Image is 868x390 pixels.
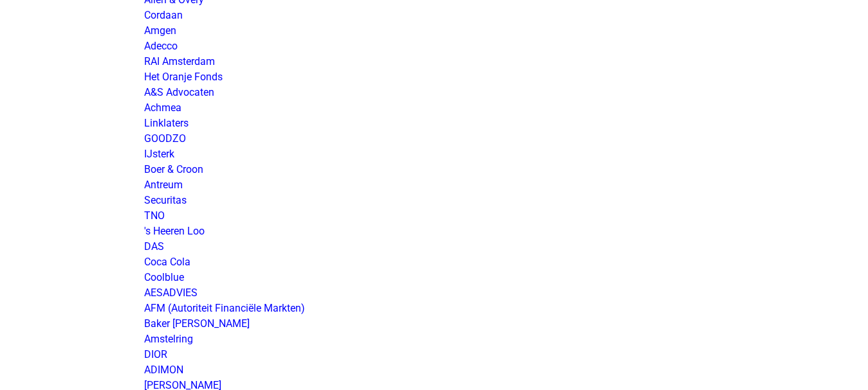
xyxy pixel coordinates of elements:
[144,194,187,206] a: Securitas
[144,117,189,129] a: Linklaters
[144,287,198,299] a: AESADVIES
[144,333,193,345] a: Amstelring
[144,102,181,114] a: Achmea
[144,71,223,83] a: Het Oranje Fonds
[144,86,214,98] a: A&S Advocaten
[144,317,250,330] a: Baker [PERSON_NAME]
[144,209,165,222] a: TNO
[144,256,190,268] a: Coca Cola
[144,364,183,376] a: ADIMON
[144,24,176,37] a: Amgen
[144,132,186,145] a: GOODZO
[144,302,305,314] a: AFM (Autoriteit Financiële Markten)
[144,9,183,21] a: Cordaan
[144,348,167,360] a: DIOR
[144,148,174,160] a: IJsterk
[144,271,184,283] a: Coolblue
[144,40,178,52] a: Adecco
[144,240,164,253] a: DAS
[144,55,215,67] a: RAI Amsterdam
[144,179,183,191] a: Antreum
[144,225,205,237] a: 's Heeren Loo
[144,163,203,175] a: Boer & Croon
